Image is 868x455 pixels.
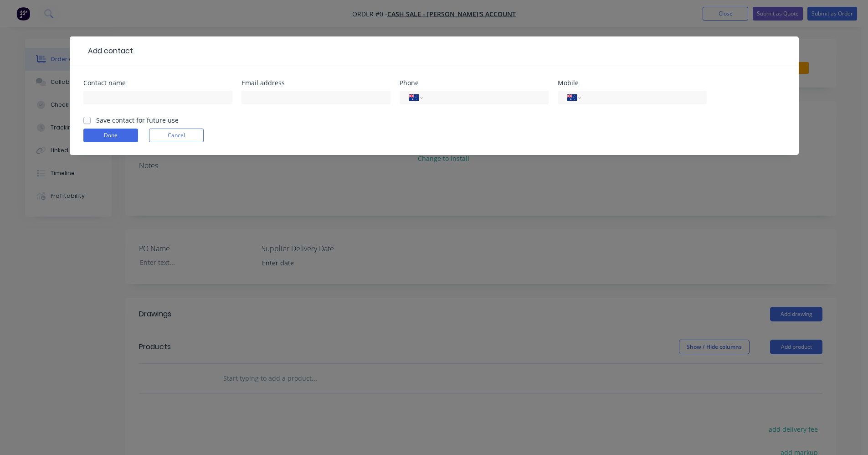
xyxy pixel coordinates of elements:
label: Save contact for future use [96,115,179,125]
div: Contact name [83,80,232,86]
div: Add contact [83,46,133,57]
button: Done [83,129,138,142]
div: Phone [400,80,549,86]
button: Cancel [149,129,204,142]
div: Mobile [558,80,707,86]
div: Email address [241,80,390,86]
